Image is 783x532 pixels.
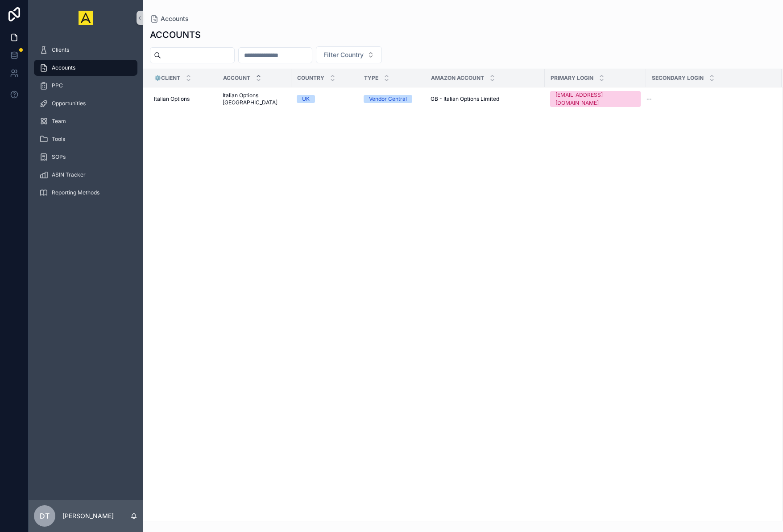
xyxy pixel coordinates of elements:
span: Reporting Methods [52,189,99,196]
span: ⚙️Client [154,74,180,82]
div: Vendor Central [369,95,407,103]
span: Amazon Account [431,74,484,82]
span: Primary Login [551,74,593,82]
button: Select Button [316,46,382,63]
a: Team [34,113,137,129]
a: Opportunities [34,95,137,111]
a: Clients [34,42,137,58]
img: App logo [79,11,93,25]
span: Tools [52,136,65,143]
a: ASIN Tracker [34,167,137,183]
span: -- [646,95,652,103]
span: GB - Italian Options Limited [431,95,499,103]
span: Accounts [52,64,75,71]
span: Country [297,74,324,82]
span: ASIN Tracker [52,171,86,178]
span: Account [223,74,250,82]
a: SOPs [34,149,137,165]
a: PPC [34,78,137,94]
p: [PERSON_NAME] [62,511,114,520]
a: Accounts [34,60,137,76]
span: Italian Options [GEOGRAPHIC_DATA] [223,92,286,106]
span: Accounts [161,14,189,23]
h1: ACCOUNTS [150,29,201,41]
span: Team [52,118,66,125]
span: SOPs [52,153,66,161]
span: Clients [52,46,69,54]
a: Accounts [150,14,189,23]
div: UK [302,95,310,103]
span: DT [40,511,50,521]
div: scrollable content [29,36,143,212]
div: [EMAIL_ADDRESS][DOMAIN_NAME] [555,91,635,107]
span: Filter Country [323,50,364,59]
span: Type [364,74,378,82]
span: Italian Options [154,95,190,103]
span: PPC [52,82,63,89]
a: Reporting Methods [34,185,137,201]
a: Tools [34,131,137,147]
span: Secondary Login [652,74,704,82]
span: Opportunities [52,100,86,107]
